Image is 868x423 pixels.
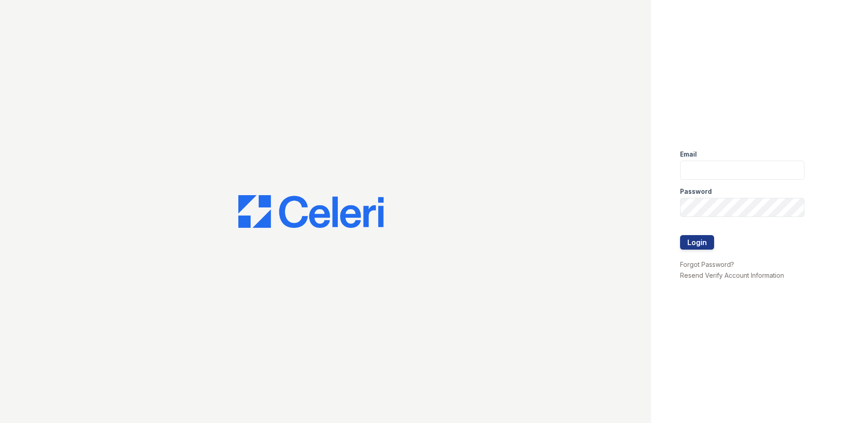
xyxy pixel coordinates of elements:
[680,150,697,159] label: Email
[680,261,734,268] a: Forgot Password?
[680,187,712,196] label: Password
[238,195,384,228] img: CE_Logo_Blue-a8612792a0a2168367f1c8372b55b34899dd931a85d93a1a3d3e32e68fde9ad4.png
[680,235,714,250] button: Login
[680,271,784,279] a: Resend Verify Account Information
